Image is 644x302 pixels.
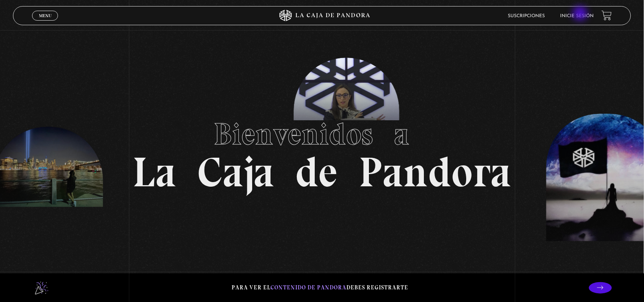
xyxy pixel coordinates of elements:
span: contenido de Pandora [271,284,347,291]
a: Inicie sesión [560,14,594,18]
a: Suscripciones [508,14,545,18]
span: Menu [39,13,52,18]
a: View your shopping cart [602,10,612,21]
h1: La Caja de Pandora [133,109,512,193]
span: Bienvenidos a [214,116,430,152]
span: Cerrar [36,20,54,25]
p: Para ver el debes registrarte [232,283,409,293]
